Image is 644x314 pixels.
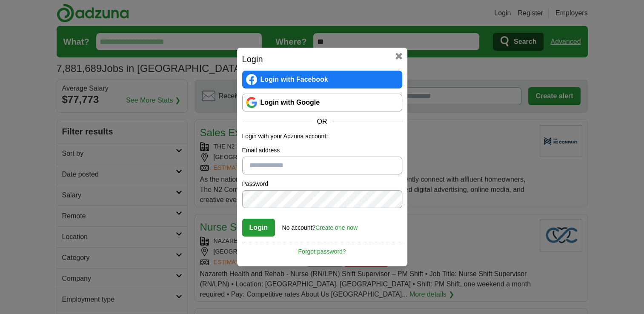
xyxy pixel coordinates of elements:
p: Login with your Adzuna account: [242,132,402,141]
label: Password [242,180,402,188]
label: Email address [242,146,402,155]
a: Create one now [315,224,358,231]
h2: Login [242,53,402,66]
a: Login with Facebook [242,71,402,88]
span: OR [312,117,332,127]
button: Login [242,219,275,237]
div: No account? [282,218,358,232]
a: Forgot password? [242,242,402,256]
a: Login with Google [242,94,402,111]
